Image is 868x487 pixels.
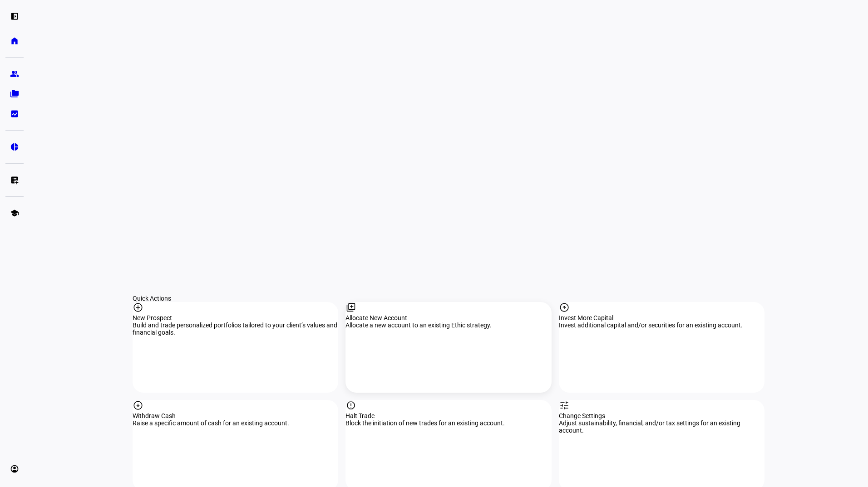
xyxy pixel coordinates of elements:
[345,314,551,321] div: Allocate New Account
[10,464,19,473] eth-mat-symbol: account_circle
[345,302,356,313] mat-icon: library_add
[559,400,570,411] mat-icon: tune
[133,302,143,313] mat-icon: add_circle
[559,419,764,434] div: Adjust sustainability, financial, and/or tax settings for an existing account.
[345,321,551,329] div: Allocate a new account to an existing Ethic strategy.
[345,419,551,427] div: Block the initiation of new trades for an existing account.
[133,400,143,411] mat-icon: arrow_circle_down
[133,419,338,427] div: Raise a specific amount of cash for an existing account.
[10,209,19,218] eth-mat-symbol: school
[559,321,764,329] div: Invest additional capital and/or securities for an existing account.
[133,314,338,321] div: New Prospect
[10,109,19,118] eth-mat-symbol: bid_landscape
[5,138,24,156] a: pie_chart
[133,295,764,302] div: Quick Actions
[5,65,24,83] a: group
[559,314,764,321] div: Invest More Capital
[345,400,356,411] mat-icon: report
[10,175,19,185] eth-mat-symbol: list_alt_add
[10,142,19,151] eth-mat-symbol: pie_chart
[345,412,551,419] div: Halt Trade
[5,32,24,50] a: home
[5,85,24,103] a: folder_copy
[133,321,338,336] div: Build and trade personalized portfolios tailored to your client’s values and financial goals.
[10,36,19,45] eth-mat-symbol: home
[10,69,19,78] eth-mat-symbol: group
[5,105,24,123] a: bid_landscape
[559,302,570,313] mat-icon: arrow_circle_up
[10,12,19,21] eth-mat-symbol: left_panel_open
[133,412,338,419] div: Withdraw Cash
[559,412,764,419] div: Change Settings
[10,89,19,98] eth-mat-symbol: folder_copy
